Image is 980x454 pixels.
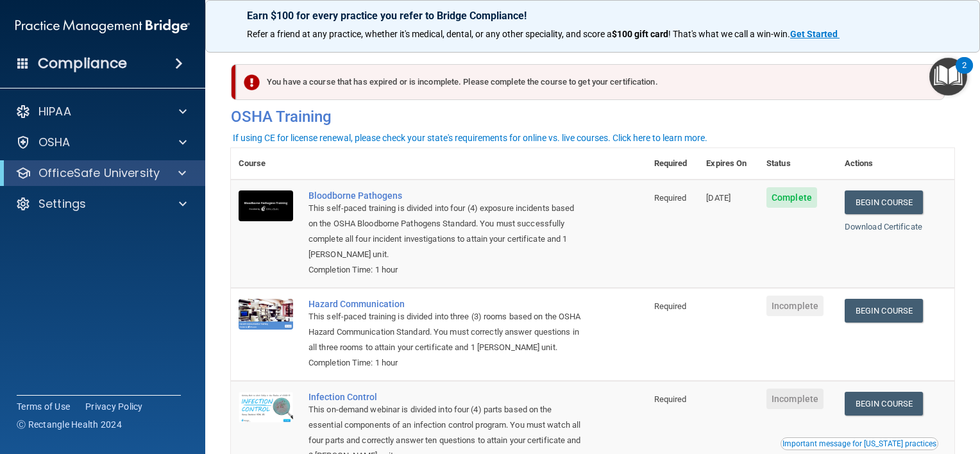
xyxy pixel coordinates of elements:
[837,148,954,180] th: Actions
[654,301,687,311] span: Required
[308,309,582,355] div: This self-paced training is divided into three (3) rooms based on the OSHA Hazard Communication S...
[668,29,790,39] span: ! That's what we call a win-win.
[759,148,837,180] th: Status
[231,131,709,144] button: If using CE for license renewal, please check your state's requirements for online vs. live cours...
[247,10,938,22] p: Earn $100 for every practice you refer to Bridge Compliance!
[646,148,699,180] th: Required
[308,392,582,402] a: Infection Control
[247,29,612,39] span: Refer a friend at any practice, whether it's medical, dental, or any other speciality, and score a
[790,29,840,39] a: Get Started
[308,201,582,262] div: This self-paced training is divided into four (4) exposure incidents based on the OSHA Bloodborne...
[38,196,86,212] p: Settings
[845,392,923,416] a: Begin Course
[612,29,668,39] strong: $100 gift card
[845,299,923,323] a: Begin Course
[845,190,923,214] a: Begin Course
[236,64,945,100] div: You have a course that has expired or is incomplete. Please complete the course to get your certi...
[85,400,143,413] a: Privacy Policy
[308,299,582,309] a: Hazard Communication
[15,196,187,212] a: Settings
[308,355,582,371] div: Completion Time: 1 hour
[15,104,187,119] a: HIPAA
[766,389,824,409] span: Incomplete
[790,29,838,39] strong: Get Started
[782,440,936,448] div: Important message for [US_STATE] practices
[308,262,582,278] div: Completion Time: 1 hour
[706,193,731,203] span: [DATE]
[231,108,954,126] h4: OSHA Training
[38,104,71,119] p: HIPAA
[962,65,967,82] div: 2
[15,135,187,150] a: OSHA
[766,296,824,316] span: Incomplete
[38,165,160,181] p: OfficeSafe University
[654,394,687,404] span: Required
[38,135,71,150] p: OSHA
[929,58,967,96] button: Open Resource Center, 2 new notifications
[654,193,687,203] span: Required
[15,165,186,181] a: OfficeSafe University
[308,190,582,201] a: Bloodborne Pathogens
[233,133,707,142] div: If using CE for license renewal, please check your state's requirements for online vs. live cours...
[231,148,301,180] th: Course
[698,148,759,180] th: Expires On
[845,222,922,231] a: Download Certificate
[781,437,938,450] button: Read this if you are a dental practitioner in the state of CA
[17,400,70,413] a: Terms of Use
[244,74,260,90] img: exclamation-circle-solid-danger.72ef9ffc.png
[17,418,122,431] span: Ⓒ Rectangle Health 2024
[15,13,190,39] img: PMB logo
[766,187,817,208] span: Complete
[38,55,127,72] h4: Compliance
